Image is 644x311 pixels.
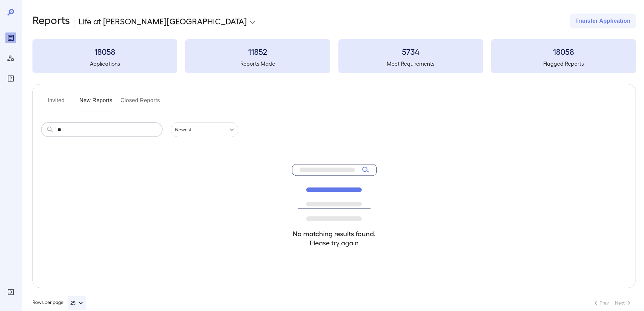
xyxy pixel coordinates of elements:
[79,95,113,111] button: New Reports
[32,296,86,310] div: Rows per page
[121,95,160,111] button: Closed Reports
[32,46,177,57] h3: 18058
[491,46,636,57] h3: 18058
[32,14,70,28] h2: Reports
[32,39,636,73] summary: 18058Applications11852Reports Made5734Meet Requirements18058Flagged Reports
[5,32,16,43] div: Reports
[5,287,16,297] div: Log Out
[78,16,247,26] p: Life at [PERSON_NAME][GEOGRAPHIC_DATA]
[589,297,636,308] nav: pagination navigation
[570,14,636,28] button: Transfer Application
[32,60,177,68] h5: Applications
[491,60,636,68] h5: Flagged Reports
[292,238,377,247] h4: Please try again
[292,229,377,238] h4: No matching results found.
[41,95,71,111] button: Invited
[338,60,483,68] h5: Meet Requirements
[185,46,330,57] h3: 11852
[68,296,86,310] button: 25
[171,122,238,137] div: Newest
[5,53,16,64] div: Manage Users
[338,46,483,57] h3: 5734
[5,73,16,84] div: FAQ
[185,60,330,68] h5: Reports Made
